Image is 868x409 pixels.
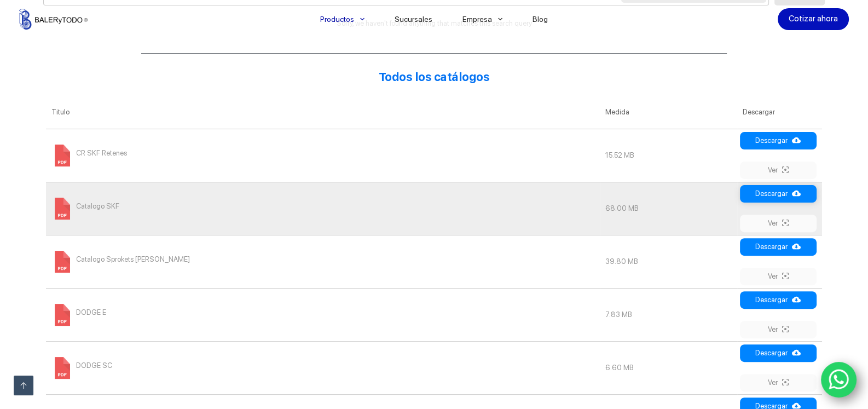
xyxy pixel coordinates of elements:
[76,251,190,268] span: Catalogo Sprokets [PERSON_NAME]
[76,357,112,375] span: DODGE SC
[740,344,817,362] a: Descargar
[76,304,106,321] span: DODGE E
[600,288,737,341] td: 7.83 MB
[19,9,88,30] img: Balerytodo
[740,238,817,256] a: Descargar
[51,257,190,266] a: Catalogo Sprokets [PERSON_NAME]
[46,96,600,129] th: Titulo
[740,291,817,309] a: Descargar
[600,182,737,235] td: 68.00 MB
[76,198,119,215] span: Catalogo SKF
[740,185,817,203] a: Descargar
[740,321,817,338] a: Ver
[51,151,127,159] a: CR SKF Retenes
[740,215,817,232] a: Ver
[51,364,112,372] a: DODGE SC
[740,268,817,285] a: Ver
[778,8,849,30] a: Cotizar ahora
[51,310,106,319] a: DODGE E
[600,129,737,182] td: 15.52 MB
[51,204,119,212] a: Catalogo SKF
[379,70,490,84] strong: Todos los catálogos
[737,96,822,129] th: Descargar
[740,162,817,179] a: Ver
[76,145,127,162] span: CR SKF Retenes
[740,374,817,391] a: Ver
[821,362,857,398] a: WhatsApp
[14,376,33,395] a: Ir arriba
[740,132,817,149] a: Descargar
[600,235,737,288] td: 39.80 MB
[600,341,737,394] td: 6.60 MB
[600,96,737,129] th: Medida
